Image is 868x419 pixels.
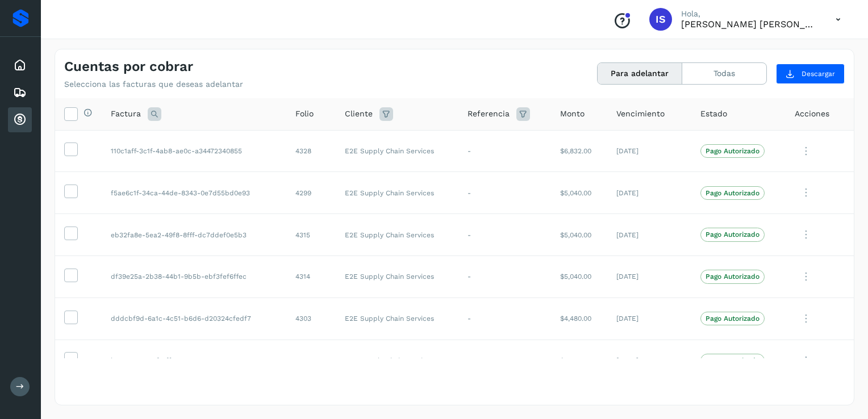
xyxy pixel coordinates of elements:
td: [DATE] [607,340,691,382]
td: f5ae6c1f-34ca-44de-8343-0e7d55bd0e93 [102,172,286,214]
td: 4314 [286,255,336,298]
td: [DATE] [607,172,691,214]
p: Pago Autorizado [706,273,759,280]
td: [DATE] [607,130,691,172]
td: $5,040.00 [551,340,608,382]
td: 4311 [286,340,336,382]
td: df39e25a-2b38-44b1-9b5b-ebf3fef6ffec [102,255,286,298]
div: Embarques [8,80,32,105]
span: Vencimiento [616,108,665,120]
span: Monto [560,108,585,120]
td: dddcbf9d-6a1c-4c51-b6d6-d20324cfedf7 [102,298,286,340]
span: Cliente [345,108,373,120]
p: Ivonne Selene Uribe Gutierrez [681,19,817,30]
td: 110c1aff-3c1f-4ab8-ae0c-a34472340855 [102,130,286,172]
td: E2E Supply Chain Services [336,130,458,172]
p: Pago Autorizado [706,147,759,155]
td: eb32fa8e-5ea2-49f8-8fff-dc7ddef0e5b3 [102,214,286,256]
p: Pago Autorizado [706,315,759,322]
td: 4299 [286,172,336,214]
div: Inicio [8,53,32,78]
span: Referencia [468,108,510,120]
td: $5,040.00 [551,172,608,214]
td: $4,480.00 [551,298,608,340]
td: [DATE] [607,255,691,298]
p: Selecciona las facturas que deseas adelantar [64,79,243,89]
td: [DATE] [607,298,691,340]
td: $5,040.00 [551,255,608,298]
button: Todas [682,63,766,84]
p: Hola, [681,9,817,19]
span: Estado [700,108,727,120]
h4: Cuentas por cobrar [64,58,193,75]
button: Para adelantar [598,63,682,84]
td: 4303 [286,298,336,340]
p: Pago Autorizado [706,189,759,197]
div: Cuentas por cobrar [8,107,32,132]
td: - [458,255,550,298]
td: $5,040.00 [551,214,608,256]
p: Pago Autorizado [706,357,759,364]
td: E2E Supply Chain Services [336,298,458,340]
td: E2E Supply Chain Services [336,340,458,382]
td: b838e193-1ccf-4ffe-8aa3-71ae9ee67c3e [102,340,286,382]
span: Folio [295,108,314,120]
td: - [458,172,550,214]
td: E2E Supply Chain Services [336,172,458,214]
td: [DATE] [607,214,691,256]
td: - [458,130,550,172]
span: Descargar [802,69,835,79]
p: Pago Autorizado [706,231,759,238]
span: Factura [111,108,141,120]
td: E2E Supply Chain Services [336,255,458,298]
td: - [458,214,550,256]
td: - [458,340,550,382]
td: 4315 [286,214,336,256]
span: Acciones [795,108,829,120]
td: $6,832.00 [551,130,608,172]
button: Descargar [776,64,845,84]
td: 4328 [286,130,336,172]
td: - [458,298,550,340]
td: E2E Supply Chain Services [336,214,458,256]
